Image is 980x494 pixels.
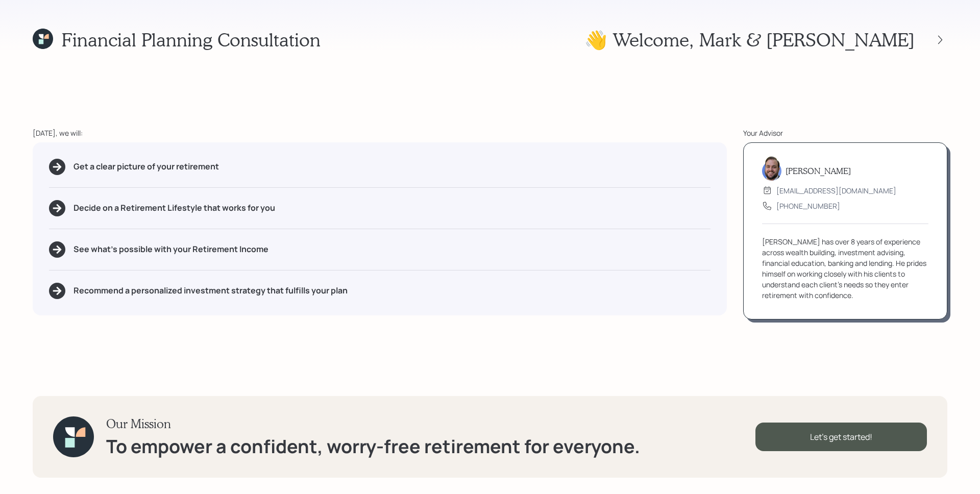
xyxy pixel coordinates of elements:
div: [PERSON_NAME] has over 8 years of experience across wealth building, investment advising, financi... [762,236,928,301]
h5: Recommend a personalized investment strategy that fulfills your plan [73,286,348,295]
img: james-distasi-headshot.png [762,156,781,181]
h5: Get a clear picture of your retirement [73,162,219,171]
h5: [PERSON_NAME] [786,166,851,176]
div: [EMAIL_ADDRESS][DOMAIN_NAME] [776,185,896,196]
h5: Decide on a Retirement Lifestyle that works for you [73,203,275,213]
h1: Financial Planning Consultation [61,29,321,51]
div: [DATE], we will: [33,128,727,138]
div: Your Advisor [743,128,947,138]
div: [PHONE_NUMBER] [776,201,840,211]
h1: To empower a confident, worry-free retirement for everyone. [106,435,640,457]
h5: See what's possible with your Retirement Income [73,244,268,254]
h3: Our Mission [106,416,640,431]
div: Let's get started! [755,423,927,451]
h1: 👋 Welcome , Mark & [PERSON_NAME] [584,29,915,51]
